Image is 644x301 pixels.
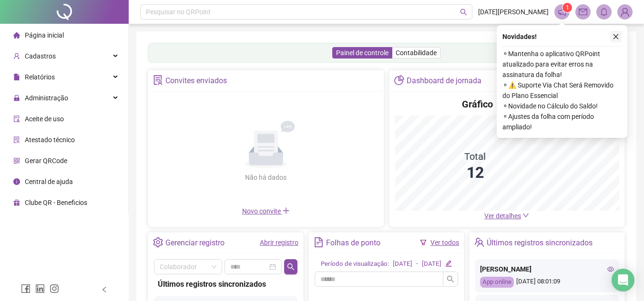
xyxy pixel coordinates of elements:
[422,259,441,269] div: [DATE]
[101,286,108,293] span: left
[566,4,569,11] span: 1
[25,31,64,39] span: Página inicial
[153,237,163,247] span: setting
[502,31,537,42] span: Novidades !
[25,157,67,165] span: Gerar QRCode
[158,278,294,290] div: Últimos registros sincronizados
[502,111,622,132] span: ⚬ Ajustes da folha com período ampliado!
[336,49,388,57] span: Painel de controle
[502,80,622,101] span: ⚬ ⚠️ Suporte Via Chat Será Removido do Plano Essencial
[447,275,454,283] span: search
[13,136,20,143] span: solution
[25,73,55,81] span: Relatórios
[25,178,73,185] span: Central de ajuda
[35,284,45,293] span: linkedin
[445,260,451,266] span: edit
[474,237,484,247] span: team
[326,235,380,251] div: Folhas de ponto
[282,207,290,214] span: plus
[165,73,227,89] div: Convites enviados
[484,212,521,220] span: Ver detalhes
[25,115,64,123] span: Aceite de uso
[287,263,295,271] span: search
[13,95,20,101] span: lock
[480,277,614,288] div: [DATE] 08:01:09
[260,239,298,246] a: Abrir registro
[600,8,608,16] span: bell
[165,235,225,251] div: Gerenciar registro
[607,266,614,272] span: eye
[612,269,634,291] div: Open Intercom Messenger
[13,74,20,80] span: file
[430,239,459,246] a: Ver todos
[242,207,290,215] span: Novo convite
[25,199,87,206] span: Clube QR - Beneficios
[13,53,20,59] span: user-add
[25,136,75,144] span: Atestado técnico
[314,237,324,247] span: file-text
[407,73,481,89] div: Dashboard de jornada
[480,277,514,288] div: App online
[478,7,549,17] span: [DATE][PERSON_NAME]
[420,239,427,246] span: filter
[416,259,418,269] div: -
[50,284,59,293] span: instagram
[25,94,68,102] span: Administração
[13,178,20,185] span: info-circle
[394,75,404,85] span: pie-chart
[460,9,467,16] span: search
[522,212,529,219] span: down
[558,8,566,16] span: notification
[579,8,587,16] span: mail
[13,116,20,122] span: audit
[502,101,622,111] span: ⚬ Novidade no Cálculo do Saldo!
[613,33,619,40] span: close
[13,32,20,39] span: home
[396,49,437,57] span: Contabilidade
[153,75,163,85] span: solution
[484,212,529,220] a: Ver detalhes down
[462,97,493,111] h4: Gráfico
[502,49,622,80] span: ⚬ Mantenha o aplicativo QRPoint atualizado para evitar erros na assinatura da folha!
[480,264,614,274] div: [PERSON_NAME]
[562,3,572,12] sup: 1
[487,235,593,251] div: Últimos registros sincronizados
[21,284,31,293] span: facebook
[13,199,20,206] span: gift
[393,259,412,269] div: [DATE]
[618,5,632,19] img: 90819
[25,52,56,60] span: Cadastros
[13,157,20,164] span: qrcode
[222,172,310,183] div: Não há dados
[321,259,389,269] div: Período de visualização:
